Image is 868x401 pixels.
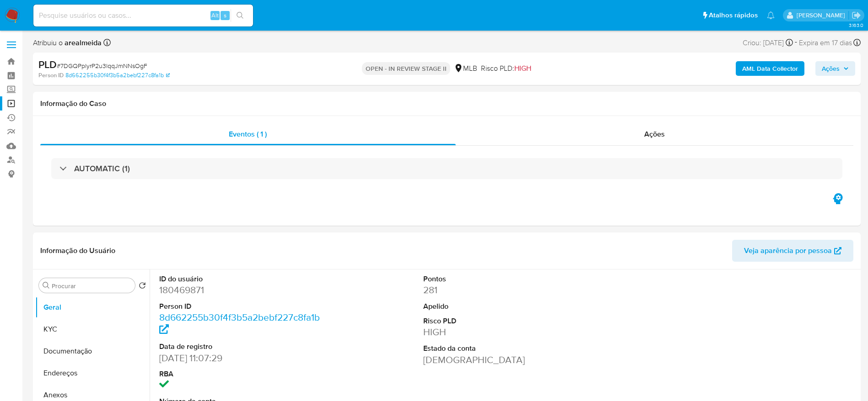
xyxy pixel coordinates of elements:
div: MLB [454,63,477,74]
span: Ações [822,61,840,76]
h3: AUTOMATIC (1) [74,164,130,174]
button: search-icon [231,9,249,22]
div: Criou: [DATE] [743,37,793,49]
b: PLD [38,57,57,72]
b: arealmeida [63,37,102,48]
dt: Apelido [423,301,590,311]
dt: RBA [159,369,326,379]
b: AML Data Collector [742,61,798,76]
span: Atribuiu o [33,38,102,48]
span: Veja aparência por pessoa [744,240,832,262]
a: 8d662255b30f4f3b5a2bebf227c8fa1b [65,71,170,79]
dt: ID do usuário [159,274,326,284]
button: Geral [35,296,150,318]
button: Documentação [35,340,150,362]
dd: HIGH [423,326,590,338]
a: 8d662255b30f4f3b5a2bebf227c8fa1b [159,311,320,337]
p: eduardo.dutra@mercadolivre.com [797,11,848,20]
dt: Pontos [423,274,590,284]
button: Procurar [43,282,50,289]
dt: Estado da conta [423,343,590,354]
button: Ações [815,61,855,76]
span: Risco PLD: [481,63,531,74]
h1: Informação do Caso [40,99,853,108]
b: Person ID [38,71,64,79]
dt: Risco PLD [423,316,590,326]
h1: Informação do Usuário [40,246,115,255]
div: AUTOMATIC (1) [51,158,842,179]
span: - [795,37,797,49]
dt: Data de registro [159,342,326,352]
dd: 281 [423,284,590,296]
button: AML Data Collector [736,61,804,76]
span: Alt [211,11,219,20]
button: KYC [35,318,150,340]
dd: [DEMOGRAPHIC_DATA] [423,354,590,366]
button: Endereços [35,362,150,384]
dt: Person ID [159,301,326,311]
span: # 7DGQPplyrP2u3lqqJmNNsOgF [57,61,147,70]
span: Ações [644,129,665,139]
span: s [224,11,226,20]
span: Expira em 17 dias [799,38,852,48]
dd: 180469871 [159,284,326,296]
input: Pesquise usuários ou casos... [33,10,253,21]
a: Notificações [767,11,775,19]
span: Atalhos rápidos [709,11,758,20]
span: HIGH [514,63,531,74]
a: Sair [852,11,861,20]
dd: [DATE] 11:07:29 [159,352,326,364]
button: Retornar ao pedido padrão [139,282,146,292]
span: Eventos ( 1 ) [229,129,267,139]
button: Veja aparência por pessoa [732,240,853,262]
input: Procurar [52,282,131,290]
p: OPEN - IN REVIEW STAGE II [362,62,450,75]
